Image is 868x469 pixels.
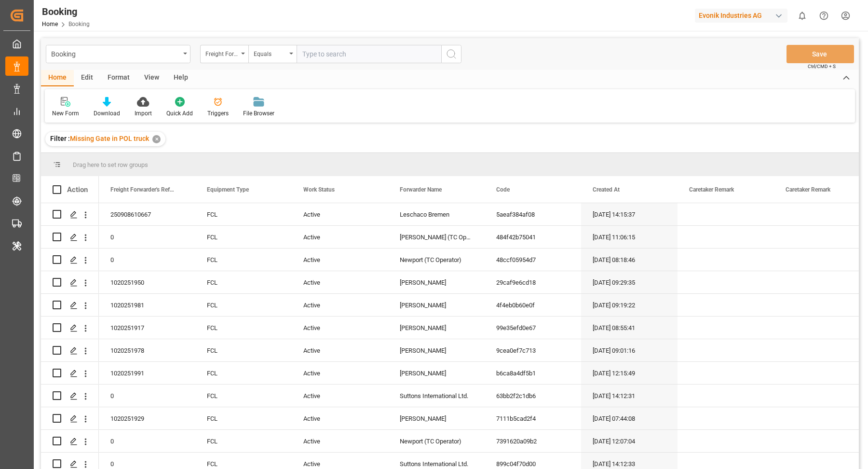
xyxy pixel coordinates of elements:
[485,385,581,407] div: 63bb2f2c1db6
[581,271,678,293] div: [DATE] 09:29:35
[485,407,581,429] div: 7111b5cad2f4
[41,317,99,339] div: Press SPACE to select this row.
[74,70,100,86] div: Edit
[388,271,485,293] div: [PERSON_NAME]
[581,317,678,339] div: [DATE] 08:55:41
[41,226,99,248] div: Press SPACE to select this row.
[581,248,678,271] div: [DATE] 08:18:46
[207,109,229,118] div: Triggers
[73,161,148,168] span: Drag here to set row groups
[808,63,836,70] span: Ctrl/CMD + S
[581,385,678,407] div: [DATE] 14:12:31
[388,430,485,452] div: Newport (TC Operator)
[195,203,292,225] div: FCL
[99,226,195,248] div: 0
[485,203,581,225] div: 5aeaf384af08
[99,294,195,316] div: 1020251981
[207,186,249,193] span: Equipment Type
[41,203,99,226] div: Press SPACE to select this row.
[791,5,813,27] button: show 0 new notifications
[581,203,678,225] div: [DATE] 14:15:37
[388,317,485,339] div: [PERSON_NAME]
[388,362,485,384] div: [PERSON_NAME]
[52,109,79,118] div: New Form
[99,385,195,407] div: 0
[485,248,581,271] div: 48ccf05954d7
[292,385,388,407] div: Active
[135,109,152,118] div: Import
[786,186,830,193] span: Caretaker Remark
[200,45,248,63] button: open menu
[42,21,58,28] a: Home
[292,362,388,384] div: Active
[195,271,292,293] div: FCL
[41,339,99,362] div: Press SPACE to select this row.
[593,186,620,193] span: Created At
[41,294,99,317] div: Press SPACE to select this row.
[581,430,678,452] div: [DATE] 12:07:04
[485,294,581,316] div: 4f4eb0b60e0f
[42,4,90,19] div: Booking
[67,185,88,194] div: Action
[485,430,581,452] div: 7391620a09b2
[99,203,195,225] div: 250908610667
[243,109,274,118] div: File Browser
[695,6,791,25] button: Evonik Industries AG
[41,407,99,430] div: Press SPACE to select this row.
[99,362,195,384] div: 1020251991
[297,45,441,63] input: Type to search
[248,45,297,63] button: open menu
[94,109,120,118] div: Download
[99,271,195,293] div: 1020251950
[388,248,485,271] div: Newport (TC Operator)
[41,271,99,294] div: Press SPACE to select this row.
[110,186,175,193] span: Freight Forwarder's Reference No.
[581,362,678,384] div: [DATE] 12:15:49
[496,186,510,193] span: Code
[388,407,485,429] div: [PERSON_NAME]
[254,47,286,58] div: Equals
[485,226,581,248] div: 484f42b75041
[70,135,149,142] span: Missing Gate in POL truck
[50,135,70,142] span: Filter :
[195,407,292,429] div: FCL
[41,430,99,453] div: Press SPACE to select this row.
[292,226,388,248] div: Active
[195,294,292,316] div: FCL
[100,70,137,86] div: Format
[695,9,787,23] div: Evonik Industries AG
[41,70,74,86] div: Home
[581,407,678,429] div: [DATE] 07:44:08
[388,294,485,316] div: [PERSON_NAME]
[195,430,292,452] div: FCL
[689,186,734,193] span: Caretaker Remark
[485,362,581,384] div: b6ca8a4df5b1
[441,45,461,63] button: search button
[388,226,485,248] div: [PERSON_NAME] (TC Operator)
[195,362,292,384] div: FCL
[292,339,388,361] div: Active
[303,186,335,193] span: Work Status
[388,203,485,225] div: Leschaco Bremen
[292,294,388,316] div: Active
[195,339,292,361] div: FCL
[137,70,166,86] div: View
[400,186,442,193] span: Forwarder Name
[166,109,193,118] div: Quick Add
[99,407,195,429] div: 1020251929
[581,294,678,316] div: [DATE] 09:19:22
[485,271,581,293] div: 29caf9e6cd18
[195,226,292,248] div: FCL
[46,45,190,63] button: open menu
[388,339,485,361] div: [PERSON_NAME]
[485,339,581,361] div: 9cea0ef7c713
[787,45,854,63] button: Save
[166,70,195,86] div: Help
[205,47,238,58] div: Freight Forwarder's Reference No.
[813,5,835,27] button: Help Center
[99,317,195,339] div: 1020251917
[292,203,388,225] div: Active
[99,248,195,271] div: 0
[51,47,180,59] div: Booking
[292,407,388,429] div: Active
